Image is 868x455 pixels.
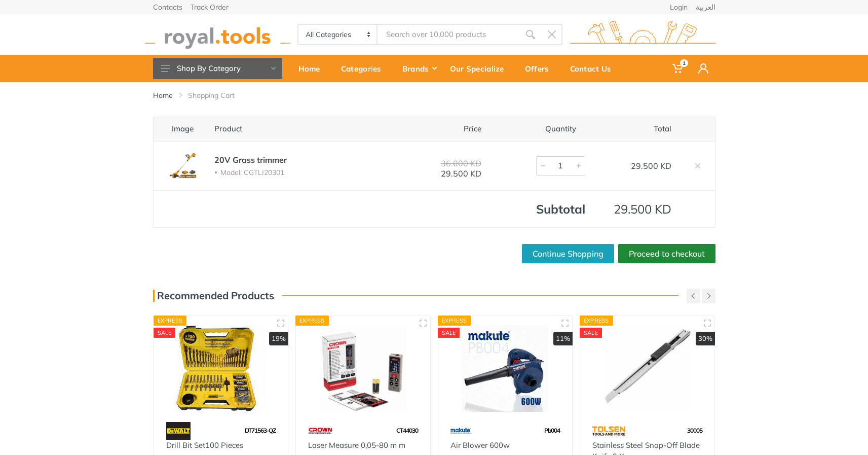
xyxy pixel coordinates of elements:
[544,427,560,434] span: Pb004
[450,440,510,450] a: Air Blower 600w
[245,427,276,434] span: DT71563-QZ
[214,168,395,178] li: Model: CGTLI20301
[696,4,715,11] a: العربية
[696,332,715,346] div: 30%
[670,4,688,11] a: Login
[298,25,378,44] select: Category
[413,159,481,167] div: 36.000 KD
[443,58,518,79] div: Our Specialize
[145,21,290,49] img: royal.tools Logo
[334,55,395,82] a: Categories
[188,90,250,100] li: Shopping Cart
[308,422,332,440] img: 75.webp
[214,155,287,165] a: 20V Grass trimmer
[191,4,229,11] a: Track Order
[166,440,243,450] a: Drill Bit Set100 Pieces
[291,55,334,82] a: Home
[153,58,282,79] button: Shop By Category
[153,117,205,141] th: Image
[413,159,481,180] div: 29.500 KD
[308,440,405,450] a: Laser Measure 0,05-80 m m
[490,117,594,141] th: Quantity
[153,290,274,302] h3: Recommended Products
[447,325,563,412] img: Royal Tools - Air Blower 600w
[618,244,715,263] a: Proceed to checkout
[665,55,691,82] a: 1
[563,58,625,79] div: Contact Us
[518,55,563,82] a: Offers
[153,90,173,100] a: Home
[291,58,334,79] div: Home
[396,427,418,434] span: CT44030
[378,24,519,45] input: Site search
[594,117,681,141] th: Total
[154,328,176,338] div: SALE
[580,316,613,326] div: Express
[563,55,625,82] a: Contact Us
[154,316,187,326] div: Express
[153,90,715,100] nav: breadcrumb
[522,244,614,263] a: Continue Shopping
[205,117,404,141] th: Product
[443,55,518,82] a: Our Specialize
[570,21,715,49] img: royal.tools Logo
[153,4,182,11] a: Contacts
[334,58,395,79] div: Categories
[395,58,443,79] div: Brands
[305,325,421,412] img: Royal Tools - Laser Measure 0,05-80 m m
[438,316,471,326] div: Express
[594,190,681,228] td: 29.500 KD
[269,332,288,346] div: 19%
[295,316,329,326] div: Express
[404,117,490,141] th: Price
[592,422,625,440] img: 64.webp
[163,325,279,412] img: Royal Tools - Drill Bit Set100 Pieces
[490,190,594,228] th: Subtotal
[553,332,573,346] div: 11%
[589,325,705,412] img: Royal Tools - Stainless Steel Snap-Off Blade Knife 9 X 0.4mm
[680,59,688,67] span: 1
[687,427,702,434] span: 30005
[518,58,563,79] div: Offers
[450,422,472,440] img: 59.webp
[166,422,191,440] img: 45.webp
[580,328,602,338] div: SALE
[594,141,681,190] td: 29.500 KD
[438,328,460,338] div: SALE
